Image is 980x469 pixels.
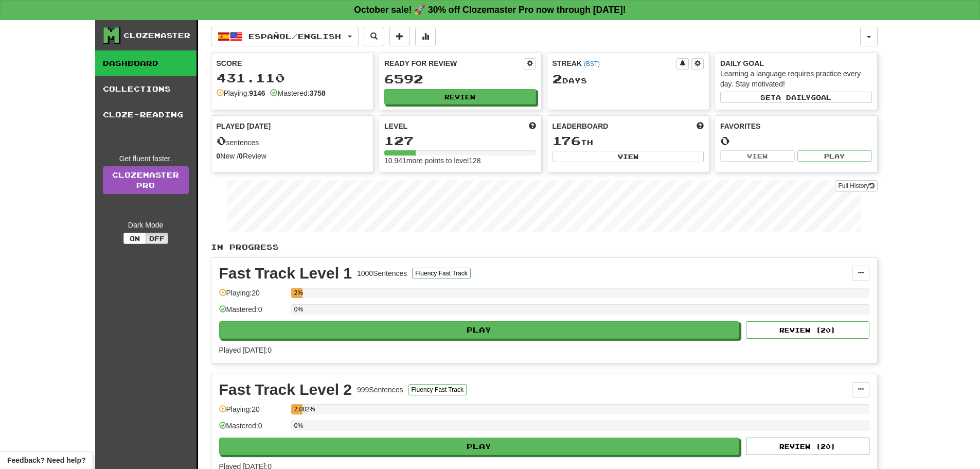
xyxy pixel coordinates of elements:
[219,404,286,421] div: Playing: 20
[357,385,403,395] div: 999 Sentences
[95,76,197,102] a: Collections
[776,94,811,101] span: a daily
[553,134,704,148] div: th
[211,242,878,252] p: In Progress
[697,121,704,131] span: This week in points, UTC
[7,455,85,465] span: Open feedback widget
[354,5,626,15] strong: October sale! 🚀 30% off Clozemaster Pro now through [DATE]!
[219,321,740,339] button: Play
[746,438,869,455] button: Review (20)
[270,88,325,98] div: Mastered:
[103,153,189,164] div: Get fluent faster.
[384,89,536,105] button: Review
[408,384,467,395] button: Fluency Fast Track
[384,155,536,166] div: 10.941 more points to level 128
[95,50,197,76] a: Dashboard
[384,121,407,131] span: Level
[219,382,352,397] div: Fast Track Level 2
[217,58,368,68] div: Score
[217,72,368,84] div: 431.110
[553,133,581,148] span: 176
[720,150,795,162] button: View
[219,304,286,321] div: Mastered: 0
[553,72,562,86] span: 2
[412,268,470,279] button: Fluency Fast Track
[797,150,872,162] button: Play
[384,134,536,147] div: 127
[746,321,869,339] button: Review (20)
[217,151,368,161] div: New / Review
[217,152,221,160] strong: 0
[294,288,302,298] div: 2%
[553,58,677,68] div: Streak
[123,233,146,244] button: On
[123,30,190,41] div: Clozemaster
[211,27,359,46] button: Español/English
[384,58,524,68] div: Ready for Review
[389,27,410,46] button: Add sentence to collection
[357,268,407,279] div: 1000 Sentences
[364,27,384,46] button: Search sentences
[217,88,265,98] div: Playing:
[217,121,271,131] span: Played [DATE]
[720,68,872,89] div: Learning a language requires practice every day. Stay motivated!
[219,266,352,281] div: Fast Track Level 1
[835,180,877,192] button: Full History
[239,152,243,160] strong: 0
[219,421,286,438] div: Mastered: 0
[720,92,872,103] button: Seta dailygoal
[584,60,600,67] a: (BST)
[294,404,302,414] div: 2.002%
[95,102,197,128] a: Cloze-Reading
[553,73,704,86] div: Day s
[217,133,226,148] span: 0
[103,166,189,194] a: ClozemasterPro
[720,121,872,131] div: Favorites
[720,58,872,68] div: Daily Goal
[553,151,704,162] button: View
[529,121,536,131] span: Score more points to level up
[103,220,189,230] div: Dark Mode
[217,134,368,148] div: sentences
[720,134,872,147] div: 0
[219,438,740,455] button: Play
[415,27,436,46] button: More stats
[219,346,272,354] span: Played [DATE]: 0
[553,121,609,131] span: Leaderboard
[219,288,286,305] div: Playing: 20
[248,32,341,41] span: Español / English
[249,89,265,97] strong: 9146
[310,89,326,97] strong: 3758
[146,233,168,244] button: Off
[384,73,536,85] div: 6592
